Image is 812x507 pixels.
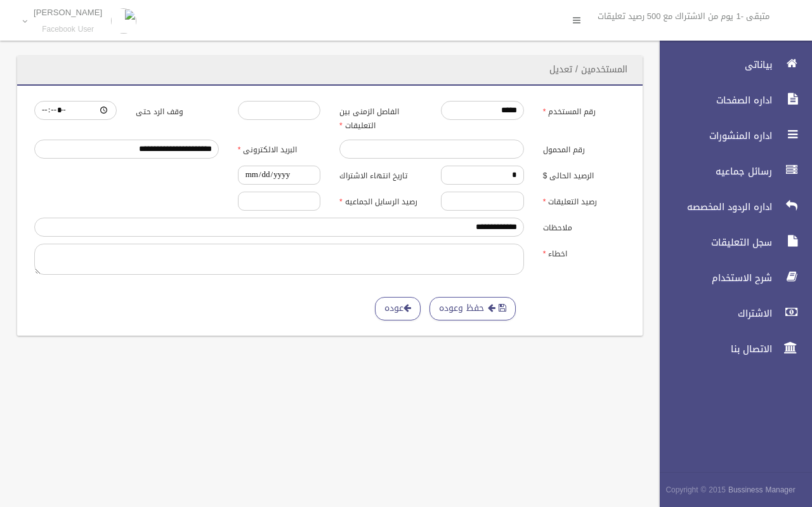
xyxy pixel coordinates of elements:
[649,86,812,114] a: اداره الصفحات
[534,57,643,82] header: المستخدمين / تعديل
[649,228,812,256] a: سجل التعليقات
[126,101,228,119] label: وقف الرد حتى
[534,244,635,261] label: اخطاء
[429,297,516,320] button: حفظ وعوده
[649,122,812,150] a: اداره المنشورات
[34,8,102,17] p: [PERSON_NAME]
[649,236,776,249] span: سجل التعليقات
[330,192,431,209] label: رصيد الرسايل الجماعيه
[330,101,431,133] label: الفاصل الزمنى بين التعليقات
[375,297,421,320] a: عوده
[649,307,776,320] span: الاشتراك
[649,157,812,185] a: رسائل جماعيه
[649,272,776,284] span: شرح الاستخدام
[649,51,812,79] a: بياناتى
[649,193,812,221] a: اداره الردود المخصصه
[534,101,635,119] label: رقم المستخدم
[34,25,102,34] small: Facebook User
[228,140,330,157] label: البريد الالكترونى
[649,300,812,327] a: الاشتراك
[728,483,796,497] strong: Bussiness Manager
[649,201,776,213] span: اداره الردود المخصصه
[649,335,812,363] a: الاتصال بنا
[534,218,635,235] label: ملاحظات
[649,165,776,178] span: رسائل جماعيه
[649,343,776,355] span: الاتصال بنا
[665,483,726,497] span: Copyright © 2015
[649,58,776,71] span: بياناتى
[649,264,812,292] a: شرح الاستخدام
[330,166,431,183] label: تاريخ انتهاء الاشتراك
[534,166,635,183] label: الرصيد الحالى $
[534,140,635,157] label: رقم المحمول
[534,192,635,209] label: رصيد التعليقات
[649,94,776,107] span: اداره الصفحات
[649,129,776,142] span: اداره المنشورات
